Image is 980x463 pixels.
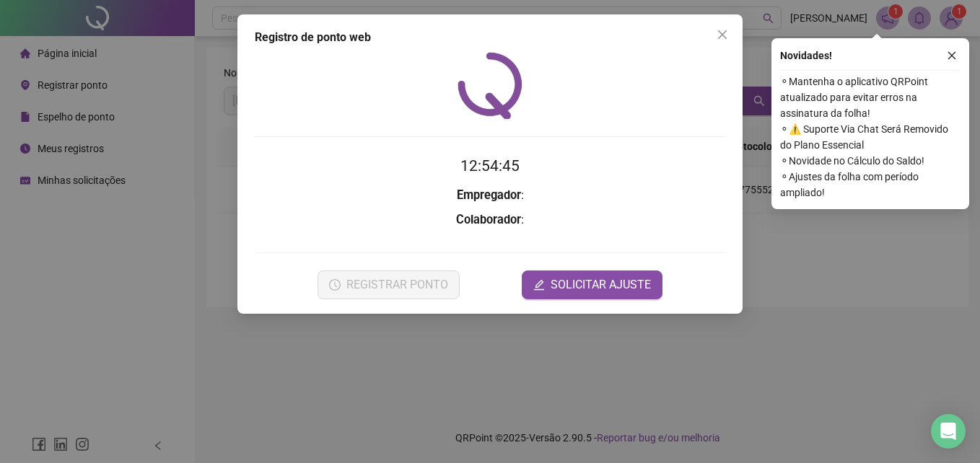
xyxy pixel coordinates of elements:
[780,153,961,169] span: ⚬ Novidade no Cálculo do Saldo!
[780,48,832,63] span: Novidades !
[711,23,734,46] button: Close
[255,29,725,46] div: Registro de ponto web
[780,74,961,121] span: ⚬ Mantenha o aplicativo QRPoint atualizado para evitar erros na assinatura da folha!
[456,213,521,226] strong: Colaborador
[931,414,966,449] div: Open Intercom Messenger
[458,52,522,119] img: QRPoint
[717,29,728,40] span: close
[255,211,725,229] h3: :
[947,50,957,61] span: close
[255,186,725,205] h3: :
[457,188,521,202] strong: Empregador
[460,157,520,175] time: 12:54:45
[318,270,460,299] button: REGISTRAR PONTO
[780,169,961,200] span: ⚬ Ajustes da folha com período ampliado!
[551,276,651,294] span: SOLICITAR AJUSTE
[780,121,961,153] span: ⚬ ⚠️ Suporte Via Chat Será Removido do Plano Essencial
[522,270,662,299] button: editSOLICITAR AJUSTE
[533,279,545,291] span: edit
